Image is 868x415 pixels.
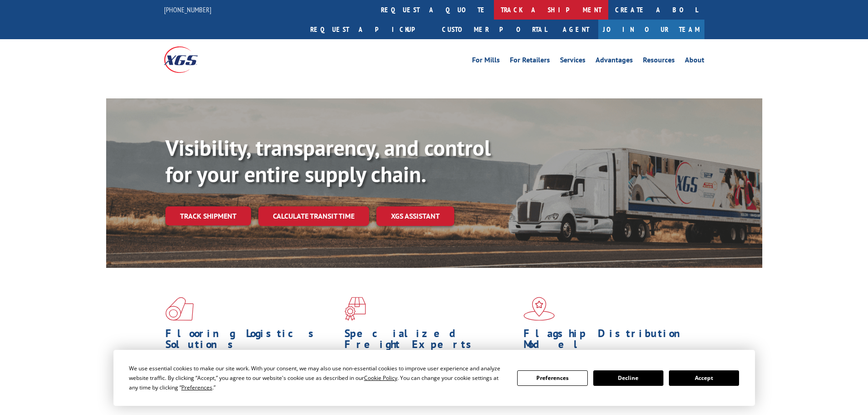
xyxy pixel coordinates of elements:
[165,133,491,188] b: Visibility, transparency, and control for your entire supply chain.
[554,20,598,39] a: Agent
[560,56,586,67] a: Services
[596,56,633,67] a: Advantages
[113,350,755,406] div: Cookie Consent Prompt
[435,20,554,39] a: Customer Portal
[517,370,587,386] button: Preferences
[303,20,435,39] a: Request a pickup
[669,370,739,386] button: Accept
[181,384,212,391] span: Preferences
[165,206,251,225] a: Track shipment
[258,206,369,226] a: Calculate transit time
[165,328,338,354] h1: Flooring Logistics Solutions
[364,374,397,382] span: Cookie Policy
[598,20,704,39] a: Join Our Team
[643,56,675,67] a: Resources
[376,206,454,226] a: XGS ASSISTANT
[685,56,704,67] a: About
[524,328,696,354] h1: Flagship Distribution Model
[593,370,663,386] button: Decline
[524,297,555,321] img: xgs-icon-flagship-distribution-model-red
[344,297,366,321] img: xgs-icon-focused-on-flooring-red
[165,297,194,321] img: xgs-icon-total-supply-chain-intelligence-red
[472,56,500,67] a: For Mills
[344,328,517,354] h1: Specialized Freight Experts
[164,5,211,14] a: [PHONE_NUMBER]
[129,364,506,392] div: We use essential cookies to make our site work. With your consent, we may also use non-essential ...
[510,56,550,67] a: For Retailers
